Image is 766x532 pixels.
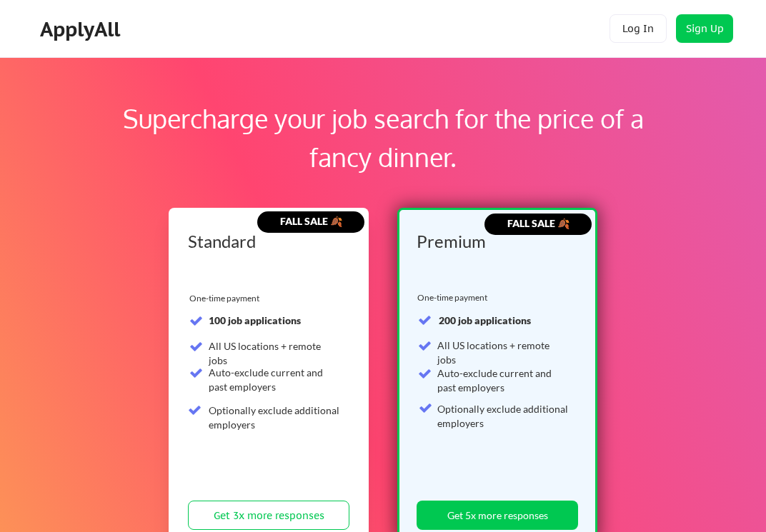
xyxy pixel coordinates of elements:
div: Supercharge your job search for the price of a fancy dinner. [91,99,675,176]
div: All US locations + remote jobs [437,338,569,366]
strong: FALL SALE 🍂 [280,215,342,227]
div: All US locations + remote jobs [209,339,341,367]
div: Auto-exclude current and past employers [437,366,569,394]
div: One-time payment [189,293,264,304]
button: Get 3x more responses [188,501,349,530]
strong: 100 job applications [209,314,301,326]
div: Premium [417,233,573,250]
div: ApplyAll [40,17,124,41]
button: Sign Up [676,14,733,43]
strong: FALL SALE 🍂 [507,217,569,229]
div: Optionally exclude additional employers [209,403,341,431]
strong: 200 job applications [439,314,531,326]
div: Standard [188,233,344,250]
div: One-time payment [417,292,492,303]
button: Log In [610,14,667,43]
div: Optionally exclude additional employers [437,402,569,430]
div: Auto-exclude current and past employers [209,366,341,393]
button: Get 5x more responses [417,501,578,530]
